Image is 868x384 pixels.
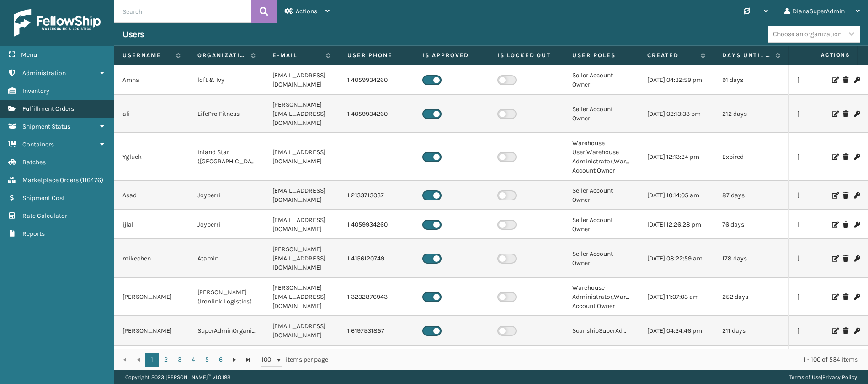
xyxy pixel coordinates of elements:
i: Edit [832,222,837,228]
td: 1 7325519129 [339,346,414,375]
td: Seller Account Owner [564,210,639,239]
td: 1 3232876943 [339,278,414,316]
i: Delete [843,154,848,160]
i: Change Password [854,255,859,262]
i: Change Password [854,328,859,334]
a: Terms of Use [789,374,821,380]
td: [DATE] 08:22:59 am [639,239,714,278]
td: [DATE] 06:59:09 am [789,181,864,210]
td: Seller Account Owner [564,95,639,133]
td: 1 4059934260 [339,95,414,133]
span: Batches [22,158,46,166]
i: Delete [843,255,848,262]
td: ali [114,95,189,133]
td: Joyberri [189,210,264,239]
i: Edit [832,294,837,300]
a: Privacy Policy [822,374,857,380]
td: 1 4059934260 [339,65,414,95]
div: 1 - 100 of 534 items [341,355,858,364]
td: [EMAIL_ADDRESS][DOMAIN_NAME] [264,346,339,375]
td: 1 2133713037 [339,181,414,210]
td: [DATE] 12:51:04 pm [639,346,714,375]
td: [DATE] 12:21:44 pm [789,346,864,375]
label: Is Locked Out [497,51,555,59]
td: [DATE] 09:15:46 am [789,316,864,346]
a: 6 [214,353,228,367]
td: [DATE] 12:13:24 pm [639,133,714,181]
td: 76 days [714,210,789,239]
td: Expired [714,133,789,181]
i: Change Password [854,111,859,117]
td: 211 days [714,316,789,346]
td: 178 days [714,239,789,278]
td: Asad [114,181,189,210]
td: mikechen [114,239,189,278]
a: 3 [173,353,186,367]
span: Inventory [22,87,49,95]
span: 100 [261,355,275,364]
td: [PERSON_NAME] Brands [189,346,264,375]
span: Actions [296,7,317,15]
a: 4 [186,353,200,367]
i: Delete [843,222,848,228]
label: Organization [197,51,246,59]
td: Ygluck [114,133,189,181]
i: Change Password [854,192,859,199]
label: E-mail [272,51,321,59]
label: User phone [347,51,405,59]
td: [DATE] 03:10:30 pm [789,239,864,278]
td: [DATE] 02:13:33 pm [639,95,714,133]
span: Actions [792,48,856,63]
a: 5 [200,353,214,367]
td: Seller Account Owner [564,346,639,375]
td: Inland Star ([GEOGRAPHIC_DATA]) [189,133,264,181]
label: Username [122,51,171,59]
i: Edit [832,192,837,199]
td: ScanshipSuperAdministrator [564,316,639,346]
td: [DATE] 01:04:24 pm [789,95,864,133]
span: Marketplace Orders [22,176,79,184]
td: Atamin [189,239,264,278]
td: smiller [114,346,189,375]
td: 87 days [714,181,789,210]
i: Delete [843,294,848,300]
span: items per page [261,353,328,367]
span: Fulfillment Orders [22,105,74,113]
label: Is Approved [422,51,480,59]
div: | [789,370,857,384]
td: ijlal [114,210,189,239]
a: 1 [145,353,159,367]
td: 252 days [714,278,789,316]
td: [PERSON_NAME][EMAIL_ADDRESS][DOMAIN_NAME] [264,278,339,316]
td: Seller Account Owner [564,65,639,95]
td: LifePro Fitness [189,95,264,133]
span: Containers [22,141,54,148]
td: [PERSON_NAME] (Ironlink Logistics) [189,278,264,316]
i: Edit [832,77,837,83]
td: Expired [714,346,789,375]
td: 212 days [714,95,789,133]
td: Seller Account Owner [564,239,639,278]
span: Administration [22,69,66,77]
td: [EMAIL_ADDRESS][DOMAIN_NAME] [264,133,339,181]
span: Go to the last page [245,356,252,363]
h3: Users [122,29,144,40]
a: Go to the next page [228,353,241,367]
span: Reports [22,230,45,238]
td: [DATE] 10:14:05 am [639,181,714,210]
i: Edit [832,255,837,262]
td: 91 days [714,65,789,95]
td: [PERSON_NAME][EMAIL_ADDRESS][DOMAIN_NAME] [264,239,339,278]
td: [EMAIL_ADDRESS][DOMAIN_NAME] [264,65,339,95]
td: [DATE] 07:12:54 pm [789,133,864,181]
td: [DATE] 08:35:13 am [789,65,864,95]
i: Change Password [854,294,859,300]
td: 1 4156120749 [339,239,414,278]
i: Edit [832,328,837,334]
label: Days until password expires [722,51,771,59]
td: [EMAIL_ADDRESS][DOMAIN_NAME] [264,210,339,239]
i: Delete [843,77,848,83]
label: Created [647,51,696,59]
td: Amna [114,65,189,95]
i: Edit [832,154,837,160]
